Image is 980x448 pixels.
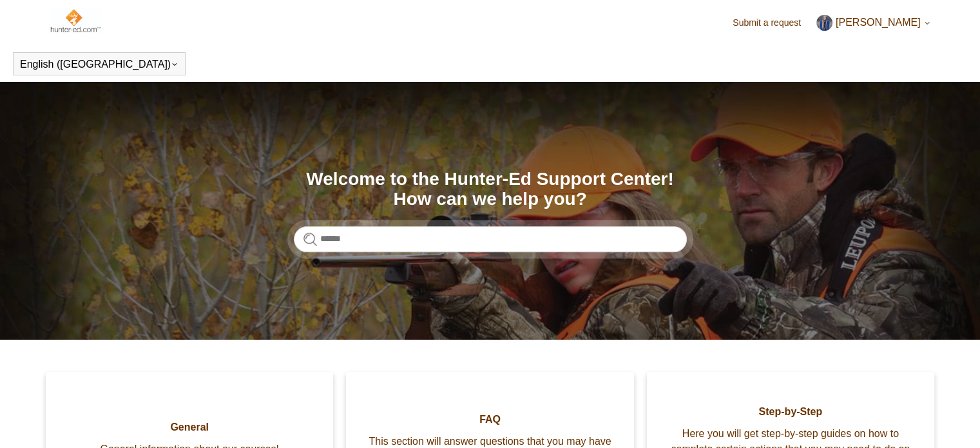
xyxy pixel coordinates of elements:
span: [PERSON_NAME] [836,17,921,28]
button: English ([GEOGRAPHIC_DATA]) [20,59,178,70]
button: [PERSON_NAME] [816,15,931,31]
span: FAQ [365,412,614,427]
img: Hunter-Ed Help Center home page [49,8,101,34]
input: Search [294,226,687,252]
a: Submit a request [733,16,814,30]
span: General [65,420,314,435]
h1: Welcome to the Hunter-Ed Support Center! How can we help you? [294,170,687,209]
span: Step-by-Step [666,404,915,420]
